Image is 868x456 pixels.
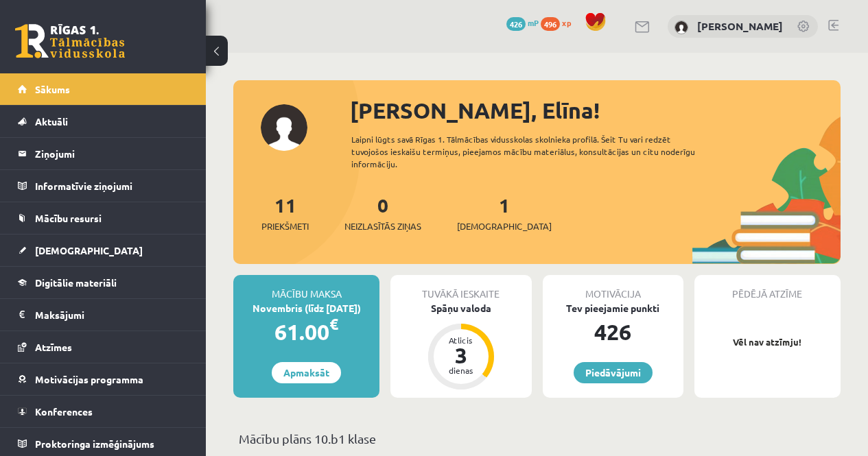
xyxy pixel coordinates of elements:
span: Neizlasītās ziņas [344,219,421,233]
a: Rīgas 1. Tālmācības vidusskola [15,24,125,58]
span: xp [562,17,571,28]
div: Tuvākā ieskaite [390,275,531,301]
a: Sākums [18,73,189,105]
span: [DEMOGRAPHIC_DATA] [35,244,143,256]
span: Priekšmeti [261,219,309,233]
a: Piedāvājumi [574,362,653,383]
a: Apmaksāt [272,362,341,383]
a: 496 xp [541,17,578,28]
a: Atzīmes [18,331,189,363]
div: 61.00 [233,315,379,348]
a: [PERSON_NAME] [697,19,783,33]
div: [PERSON_NAME], Elīna! [350,94,841,127]
a: 1[DEMOGRAPHIC_DATA] [457,193,552,233]
p: Mācību plāns 10.b1 klase [239,429,835,448]
div: Mācību maksa [233,275,379,301]
a: 0Neizlasītās ziņas [344,193,421,233]
a: 426 mP [506,17,539,28]
span: € [329,314,338,334]
div: Motivācija [543,275,683,301]
div: Tev pieejamie punkti [543,301,683,315]
span: mP [528,17,539,28]
span: Aktuāli [35,115,68,128]
a: Digitālie materiāli [18,267,189,298]
span: [DEMOGRAPHIC_DATA] [457,219,552,233]
span: Motivācijas programma [35,373,143,385]
a: Konferences [18,396,189,427]
a: Ziņojumi [18,138,189,169]
div: Atlicis [441,336,482,344]
legend: Ziņojumi [35,138,189,169]
div: 426 [543,315,683,348]
div: Spāņu valoda [390,301,531,315]
a: Aktuāli [18,106,189,137]
a: Informatīvie ziņojumi [18,170,189,202]
div: Laipni lūgts savā Rīgas 1. Tālmācības vidusskolas skolnieka profilā. Šeit Tu vari redzēt tuvojošo... [351,133,716,170]
span: Atzīmes [35,341,72,353]
legend: Maksājumi [35,299,189,331]
div: Pēdējā atzīme [694,275,841,301]
a: Motivācijas programma [18,363,189,395]
a: Mācību resursi [18,202,189,234]
div: dienas [441,366,482,374]
span: Konferences [35,405,93,418]
span: 496 [541,17,560,31]
img: Elīna Freimane [675,21,688,34]
p: Vēl nav atzīmju! [701,335,834,349]
a: Spāņu valoda Atlicis 3 dienas [390,301,531,392]
div: 3 [441,344,482,366]
legend: Informatīvie ziņojumi [35,170,189,202]
a: Maksājumi [18,299,189,331]
a: 11Priekšmeti [261,193,309,233]
span: Sākums [35,83,70,95]
span: Mācību resursi [35,212,102,224]
span: Digitālie materiāli [35,276,117,289]
span: 426 [506,17,526,31]
div: Novembris (līdz [DATE]) [233,301,379,315]
span: Proktoringa izmēģinājums [35,437,154,450]
a: [DEMOGRAPHIC_DATA] [18,235,189,266]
